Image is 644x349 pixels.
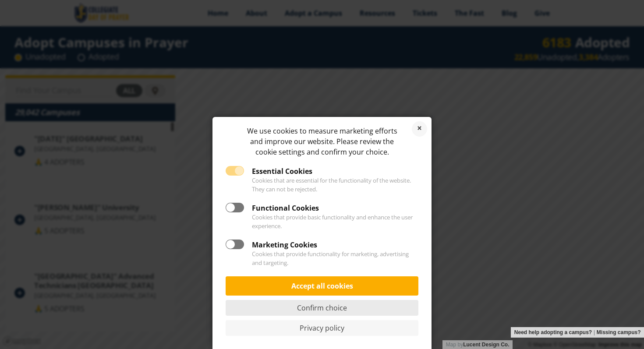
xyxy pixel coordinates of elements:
a: Privacy policy [226,320,418,336]
label: Marketing Cookies [226,240,317,250]
a: Accept all cookies [226,276,418,296]
label: Essential Cookies [226,166,312,176]
a: Missing campus? [597,327,641,338]
label: Functional Cookies [226,203,319,213]
div: | [511,327,644,338]
a: Need help adopting a campus? [514,327,592,338]
a: Confirm choice [226,300,418,316]
div: We use cookies to measure marketing efforts and improve our website. Please review the cookie set... [226,126,418,157]
div: Map by [442,340,513,349]
p: Cookies that provide basic functionality and enhance the user experience. [226,213,418,231]
a: Lucent Design Co. [463,342,509,348]
a: Reject cookies [412,121,427,137]
p: Cookies that provide functionality for marketing, advertising and targeting. [226,250,418,268]
p: Cookies that are essential for the functionality of the website. They can not be rejected. [226,176,418,194]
